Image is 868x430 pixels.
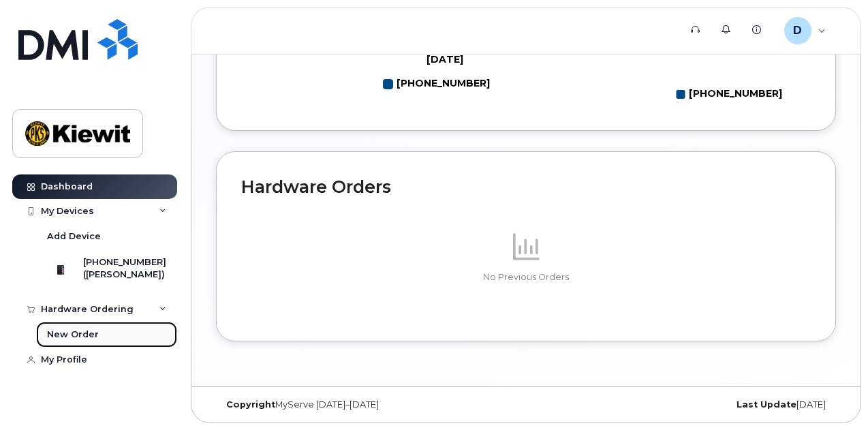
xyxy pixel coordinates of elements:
[737,399,796,410] strong: Last Update
[241,271,811,283] p: No Previous Orders
[676,83,782,106] g: Legend
[775,17,835,44] div: David.Hansen
[384,73,490,95] g: 402-917-7051
[241,176,811,197] h2: Hardware Orders
[809,371,858,420] iframe: Messenger Launcher
[793,22,802,39] span: D
[384,73,490,95] g: Legend
[226,399,275,410] strong: Copyright
[216,399,422,410] div: MyServe [DATE]–[DATE]
[630,399,836,410] div: [DATE]
[427,53,463,65] tspan: [DATE]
